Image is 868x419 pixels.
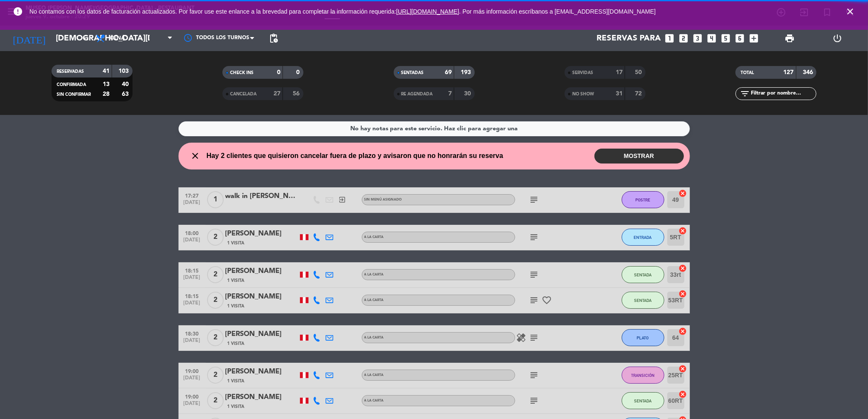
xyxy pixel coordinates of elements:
[29,8,656,15] span: No contamos con los datos de facturación actualizados. Por favor use este enlance a la brevedad p...
[225,329,298,340] div: [PERSON_NAME]
[182,328,203,338] span: 18:30
[692,33,704,44] i: looks_3
[190,151,201,161] i: close
[6,29,52,48] i: [DATE]
[616,91,623,97] strong: 31
[182,375,203,385] span: [DATE]
[103,68,110,74] strong: 41
[293,91,302,97] strong: 56
[207,292,224,309] span: 2
[813,26,862,51] div: LOG OUT
[274,91,280,97] strong: 27
[122,81,130,87] strong: 40
[230,92,257,96] span: CANCELADA
[803,69,815,75] strong: 346
[634,298,652,303] span: SENTADA
[228,303,245,310] span: 1 Visita
[750,89,816,98] input: Filtrar por nombre...
[364,373,384,377] span: A la carta
[228,403,245,410] span: 1 Visita
[182,265,203,275] span: 18:15
[364,336,384,339] span: A la carta
[277,69,280,75] strong: 0
[103,81,110,87] strong: 13
[225,191,298,202] div: walk in [PERSON_NAME]
[225,291,298,302] div: [PERSON_NAME]
[364,399,384,402] span: A la carta
[634,399,652,403] span: SENTADA
[364,273,384,276] span: A la carta
[635,198,650,202] span: POSTRE
[679,364,687,373] i: cancel
[631,373,655,378] span: TRANSICIÓN
[79,33,89,43] i: arrow_drop_down
[597,34,661,43] span: Reservas para
[572,71,593,75] span: SERVIDAS
[57,92,91,97] span: SIN CONFIRMAR
[634,273,652,277] span: SENTADA
[182,200,203,209] span: [DATE]
[784,69,794,75] strong: 127
[401,92,433,96] span: RE AGENDADA
[572,92,594,96] span: NO SHOW
[516,333,527,343] i: healing
[679,390,687,399] i: cancel
[207,191,224,208] span: 1
[445,69,452,75] strong: 69
[268,33,279,43] span: pending_actions
[529,195,539,205] i: subject
[634,235,652,240] span: ENTRADA
[679,227,687,235] i: cancel
[182,237,203,247] span: [DATE]
[637,336,649,340] span: PLATO
[529,396,539,406] i: subject
[678,33,689,44] i: looks_two
[679,327,687,336] i: cancel
[529,232,539,242] i: subject
[679,189,687,198] i: cancel
[707,33,718,44] i: looks_4
[845,6,855,17] i: close
[103,91,110,97] strong: 28
[364,298,384,302] span: A la carta
[735,33,746,44] i: looks_6
[182,401,203,410] span: [DATE]
[182,366,203,376] span: 19:00
[225,392,298,403] div: [PERSON_NAME]
[740,89,750,99] i: filter_list
[182,338,203,347] span: [DATE]
[459,8,656,15] a: . Por más información escríbanos a [EMAIL_ADDRESS][DOMAIN_NAME]
[57,83,86,87] span: CONFIRMADA
[182,190,203,200] span: 17:27
[118,68,130,74] strong: 103
[461,69,473,75] strong: 193
[622,329,664,346] button: PLATO
[622,229,664,246] button: ENTRADA
[396,8,459,15] a: [URL][DOMAIN_NAME]
[350,124,518,134] div: No hay notas para este servicio. Haz clic para agregar una
[182,391,203,401] span: 19:00
[182,300,203,310] span: [DATE]
[339,196,346,204] i: exit_to_app
[297,69,302,75] strong: 0
[228,378,245,385] span: 1 Visita
[13,6,23,17] i: error
[401,71,424,75] span: SENTADAS
[110,35,125,41] span: Cena
[594,149,684,164] button: MOSTRAR
[448,91,452,97] strong: 7
[616,69,623,75] strong: 17
[542,295,552,305] i: favorite_border
[207,229,224,246] span: 2
[679,264,687,273] i: cancel
[182,291,203,301] span: 18:15
[749,33,760,44] i: add_box
[622,367,664,384] button: TRANSICIÓN
[207,367,224,384] span: 2
[207,329,224,346] span: 2
[622,191,664,208] button: POSTRE
[635,91,643,97] strong: 72
[635,69,643,75] strong: 50
[207,392,224,409] span: 2
[182,228,203,238] span: 18:00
